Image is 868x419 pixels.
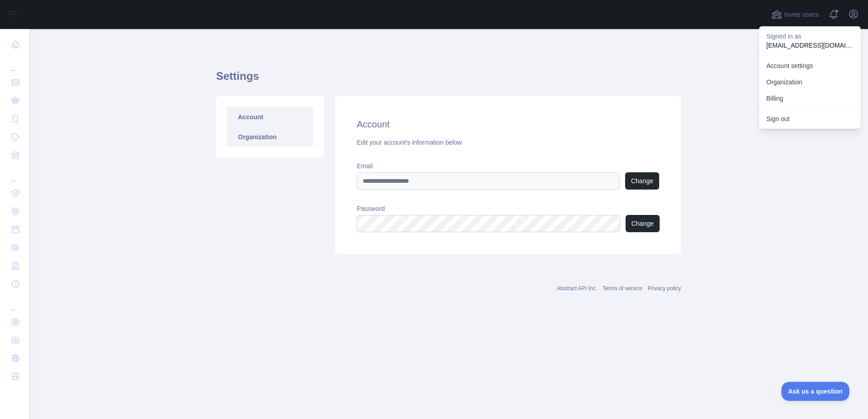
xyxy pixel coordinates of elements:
[759,90,861,107] button: Billing
[357,161,659,171] label: Email
[781,382,850,401] iframe: Toggle Customer Support
[216,69,681,91] h1: Settings
[759,74,861,90] a: Organization
[357,204,659,213] label: Password
[7,54,22,73] div: ...
[784,10,819,20] span: Invite users
[227,127,313,147] a: Organization
[759,58,861,74] a: Account settings
[648,285,681,292] a: Privacy policy
[766,41,853,50] p: [EMAIL_ADDRESS][DOMAIN_NAME]
[7,294,22,312] div: ...
[357,138,659,147] div: Edit your account's information below
[625,172,659,190] button: Change
[227,107,313,127] a: Account
[766,32,853,41] p: Signed in as
[602,285,642,292] a: Terms of service
[7,165,22,183] div: ...
[769,7,821,22] button: Invite users
[759,111,861,127] button: Sign out
[557,285,597,292] a: Abstract API Inc.
[357,118,659,131] h2: Account
[626,215,660,232] button: Change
